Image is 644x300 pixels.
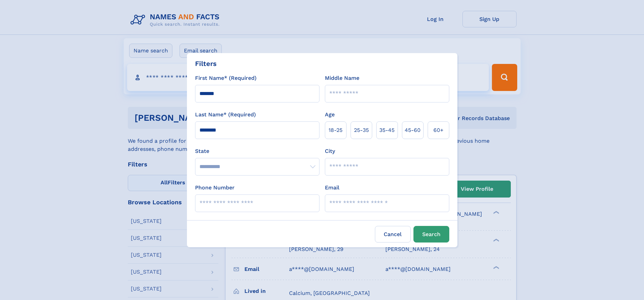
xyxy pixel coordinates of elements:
[195,147,319,155] label: State
[195,111,256,119] label: Last Name* (Required)
[325,184,339,192] label: Email
[354,126,369,134] span: 25‑35
[195,184,235,192] label: Phone Number
[325,111,335,119] label: Age
[375,226,411,243] label: Cancel
[329,126,342,134] span: 18‑25
[195,74,257,82] label: First Name* (Required)
[195,59,217,69] div: Filters
[413,226,449,243] button: Search
[433,126,444,134] span: 60+
[325,74,359,82] label: Middle Name
[405,126,421,134] span: 45‑60
[325,147,335,155] label: City
[379,126,395,134] span: 35‑45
